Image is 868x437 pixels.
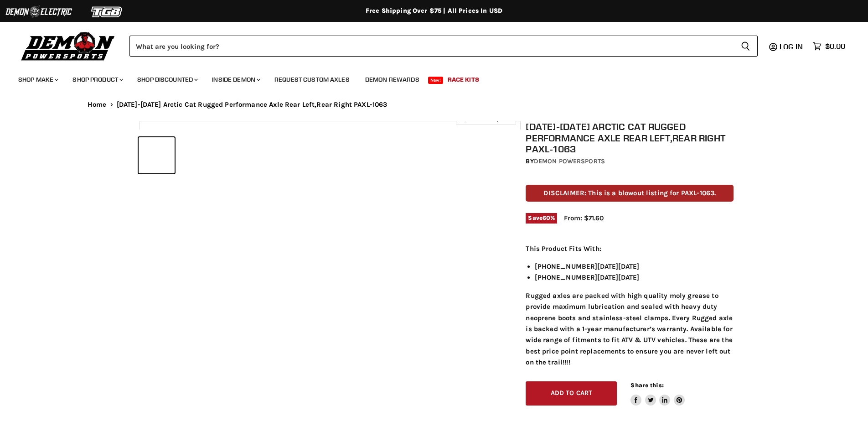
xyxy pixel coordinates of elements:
form: Product [129,36,758,57]
span: Add to cart [551,389,593,397]
a: $0.00 [808,40,850,53]
button: Add to cart [526,381,617,406]
span: Save % [526,213,557,223]
span: $0.00 [825,42,845,51]
span: Log in [780,42,803,51]
span: From: $71.60 [564,214,604,222]
p: DISCLAIMER: This is a blowout listing for PAXL-1063. [526,185,734,202]
a: Home [88,101,107,109]
span: Click to expand [460,115,511,122]
a: Race Kits [441,70,486,89]
div: by [526,156,734,166]
nav: Breadcrumbs [69,101,799,109]
img: Demon Powersports [18,30,118,62]
input: Search [129,36,734,57]
img: TGB Logo 2 [73,3,141,21]
a: Shop Make [11,70,64,89]
div: Rugged axles are packed with high quality moly grease to provide maximum lubrication and sealed w... [526,243,734,368]
h1: [DATE]-[DATE] Arctic Cat Rugged Performance Axle Rear Left,Rear Right PAXL-1063 [526,121,734,155]
a: Shop Discounted [130,70,203,89]
div: Free Shipping Over $75 | All Prices In USD [69,7,799,15]
span: New! [428,77,444,84]
span: Share this: [630,382,663,389]
a: Demon Powersports [534,157,605,165]
a: Request Custom Axles [268,70,356,89]
span: 60 [542,214,550,221]
span: [DATE]-[DATE] Arctic Cat Rugged Performance Axle Rear Left,Rear Right PAXL-1063 [117,101,387,109]
button: 2005-2005 Arctic Cat Rugged Performance Axle Rear Left,Rear Right PAXL-1063 thumbnail [139,137,175,173]
li: [PHONE_NUMBER][DATE][DATE] [535,272,734,283]
a: Shop Product [66,70,129,89]
a: Log in [775,42,808,51]
ul: Main menu [11,67,843,89]
button: Search [734,36,758,57]
aside: Share this: [630,381,685,406]
a: Inside Demon [205,70,266,89]
li: [PHONE_NUMBER][DATE][DATE] [535,261,734,272]
a: Demon Rewards [358,70,426,89]
p: This Product Fits With: [526,243,734,254]
img: Demon Electric Logo 2 [5,3,73,21]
